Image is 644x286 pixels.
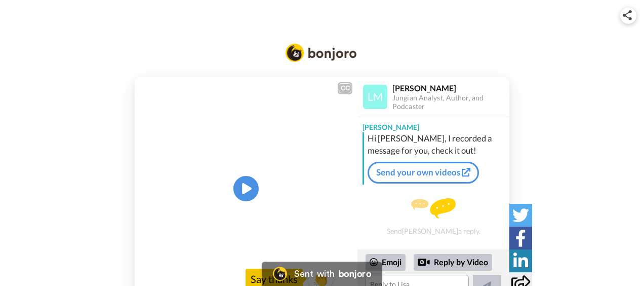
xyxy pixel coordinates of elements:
img: Bonjoro Logo [286,44,356,62]
div: [PERSON_NAME] [357,117,509,132]
div: Hi [PERSON_NAME], I recorded a message for you, check it out! [368,132,507,157]
img: ic_share.svg [623,10,632,20]
img: Bonjoro Logo [273,267,287,281]
a: Bonjoro LogoSent withbonjoro [262,262,382,286]
div: Sent with [294,269,335,278]
div: [PERSON_NAME] [392,83,509,93]
div: Send [PERSON_NAME] a reply. [357,189,509,245]
div: bonjoro [339,269,371,278]
div: CC [339,83,351,93]
div: Jungian Analyst, Author, and Podcaster [392,94,509,111]
img: message.svg [411,198,456,219]
div: Reply by Video [414,254,492,271]
a: Send your own videos [368,162,479,183]
div: Reply by Video [418,256,430,268]
img: Profile Image [363,85,387,109]
div: Emoji [366,254,406,270]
